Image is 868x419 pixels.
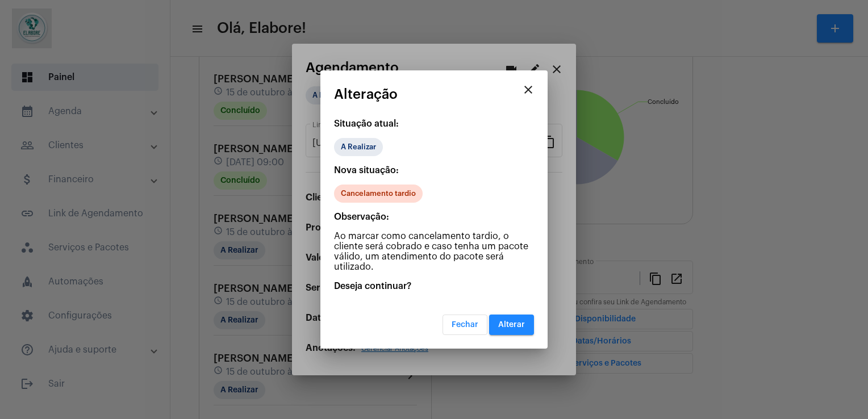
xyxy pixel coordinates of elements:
[334,281,534,291] p: Deseja continuar?
[334,119,534,129] p: Situação atual:
[443,315,487,335] button: Fechar
[334,165,534,175] p: Nova situação:
[334,231,534,272] p: Ao marcar como cancelamento tardio, o cliente será cobrado e caso tenha um pacote válido, um aten...
[334,212,534,222] p: Observação:
[521,83,535,97] mat-icon: close
[334,138,383,156] mat-chip: A Realizar
[498,321,525,329] span: Alterar
[334,87,398,102] span: Alteração
[334,185,423,203] mat-chip: Cancelamento tardio
[452,321,478,329] span: Fechar
[489,315,534,335] button: Alterar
